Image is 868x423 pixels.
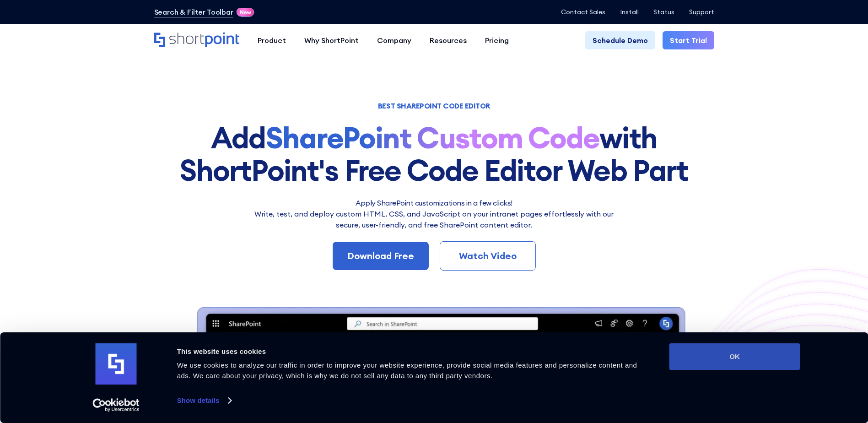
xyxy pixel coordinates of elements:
[421,31,476,49] a: Resources
[585,31,655,49] a: Schedule Demo
[455,249,521,263] div: Watch Video
[669,343,800,370] button: OK
[76,398,156,412] a: Usercentrics Cookiebot - opens in a new window
[154,122,714,186] h1: Add with ShortPoint's Free Code Editor Web Part
[663,31,714,49] a: Start Trial
[485,35,509,46] div: Pricing
[476,31,518,49] a: Pricing
[368,31,421,49] a: Company
[154,6,233,17] a: Search & Filter Toolbar
[177,394,231,407] a: Show details
[333,242,429,270] a: Download Free
[304,35,359,46] div: Why ShortPoint
[258,35,286,46] div: Product
[377,35,411,46] div: Company
[96,343,137,385] img: logo
[177,346,649,357] div: This website uses cookies
[347,249,414,263] div: Download Free
[248,31,295,49] a: Product
[249,197,620,208] h2: Apply SharePoint customizations in a few clicks!
[154,33,239,48] a: Home
[689,8,714,16] a: Support
[249,208,620,230] p: Write, test, and deploy custom HTML, CSS, and JavaScript on your intranet pages effortlessly wi﻿t...
[295,31,368,49] a: Why ShortPoint
[703,317,868,423] iframe: Chat Widget
[154,103,714,109] h1: BEST SHAREPOINT CODE EDITOR
[266,119,600,156] strong: SharePoint Custom Code
[620,8,639,16] a: Install
[561,8,605,16] a: Contact Sales
[177,361,637,380] span: We use cookies to analyze our traffic in order to improve your website experience, provide social...
[440,241,536,271] a: Watch Video
[430,35,467,46] div: Resources
[653,8,674,16] a: Status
